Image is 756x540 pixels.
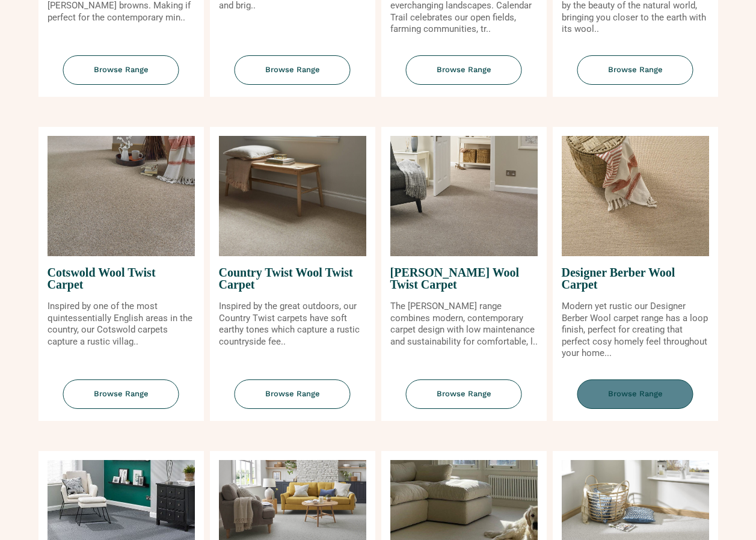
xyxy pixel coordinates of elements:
[48,136,195,256] img: Cotswold Wool Twist Carpet
[381,379,547,421] a: Browse Range
[577,55,693,85] span: Browse Range
[48,301,195,348] p: Inspired by one of the most quintessentially English areas in the country, our Cotswold carpets c...
[63,379,179,409] span: Browse Range
[235,379,351,409] span: Browse Range
[562,301,709,360] p: Modern yet rustic our Designer Berber Wool carpet range has a loop finish, perfect for creating t...
[48,256,195,301] span: Cotswold Wool Twist Carpet
[38,55,204,97] a: Browse Range
[235,55,351,85] span: Browse Range
[219,136,366,256] img: Country Twist Wool Twist Carpet
[219,301,366,348] p: Inspired by the great outdoors, our Country Twist carpets have soft earthy tones which capture a ...
[390,301,538,348] p: The [PERSON_NAME] range combines modern, contemporary carpet design with low maintenance and sust...
[210,55,375,97] a: Browse Range
[381,55,547,97] a: Browse Range
[553,379,718,421] a: Browse Range
[553,55,718,97] a: Browse Range
[406,55,522,85] span: Browse Range
[63,55,179,85] span: Browse Range
[562,256,709,301] span: Designer Berber Wool Carpet
[390,136,538,256] img: Craven Wool Twist Carpet
[406,379,522,409] span: Browse Range
[210,379,375,421] a: Browse Range
[577,379,693,409] span: Browse Range
[219,256,366,301] span: Country Twist Wool Twist Carpet
[562,136,709,256] img: Designer Berber Wool Carpet
[390,256,538,301] span: [PERSON_NAME] Wool Twist Carpet
[38,379,204,421] a: Browse Range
